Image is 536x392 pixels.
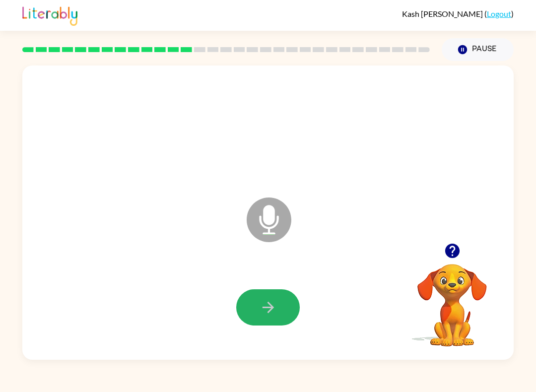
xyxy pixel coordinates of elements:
video: Your browser must support playing .mp4 files to use Literably. Please try using another browser. [402,249,502,348]
img: Literably [22,4,77,26]
div: ( ) [402,9,514,18]
span: Kash [PERSON_NAME] [402,9,484,18]
button: Pause [442,38,514,61]
a: Logout [487,9,511,18]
